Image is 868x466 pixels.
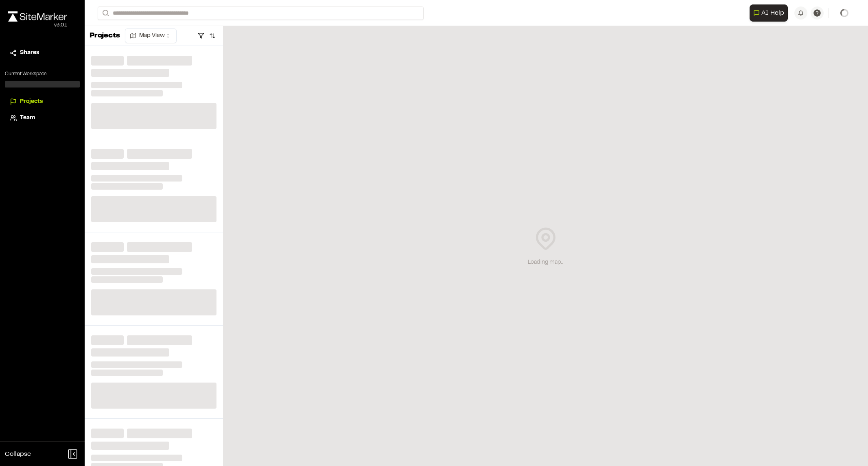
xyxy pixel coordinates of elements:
[90,31,120,42] p: Projects
[8,22,67,29] div: Oh geez...please don't...
[761,8,784,18] span: AI Help
[750,4,791,22] div: Open AI Assistant
[20,48,39,57] span: Shares
[98,7,112,20] button: Search
[10,48,75,57] a: Shares
[8,11,67,22] img: rebrand.png
[5,70,80,78] p: Current Workspace
[750,4,788,22] button: Open AI Assistant
[10,114,75,123] a: Team
[20,114,35,123] span: Team
[10,97,75,106] a: Projects
[528,258,563,267] div: Loading map...
[5,449,31,459] span: Collapse
[20,97,43,106] span: Projects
